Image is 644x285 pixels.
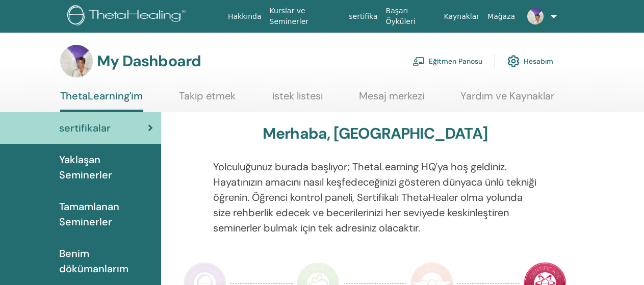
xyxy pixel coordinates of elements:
a: istek listesi [272,90,323,110]
a: Mesaj merkezi [359,90,424,110]
p: Yolculuğunuz burada başlıyor; ThetaLearning HQ'ya hoş geldiniz. Hayatınızın amacını nasıl keşfede... [213,159,536,236]
span: Yaklaşan Seminerler [59,152,153,183]
a: ThetaLearning'im [60,90,143,112]
a: Kaynaklar [440,7,483,26]
img: default.jpg [60,45,93,77]
a: Takip etmek [179,90,236,110]
span: sertifikalar [59,120,111,136]
img: chalkboard-teacher.svg [413,57,425,66]
a: Hesabım [507,50,553,72]
a: Başarı Öyküleri [382,2,440,31]
span: Benim dökümanlarım [59,246,153,276]
a: Yardım ve Kaynaklar [460,90,554,110]
a: Kurslar ve Seminerler [266,2,345,31]
h3: Merhaba, [GEOGRAPHIC_DATA] [263,124,487,143]
a: Mağaza [483,7,519,26]
h3: My Dashboard [97,52,201,70]
a: Hakkında [224,7,266,26]
span: Tamamlanan Seminerler [59,199,153,229]
img: cog.svg [507,53,520,70]
a: sertifika [345,7,381,26]
a: Eğitmen Panosu [413,50,482,72]
img: default.jpg [527,8,544,24]
img: logo.png [67,5,189,28]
